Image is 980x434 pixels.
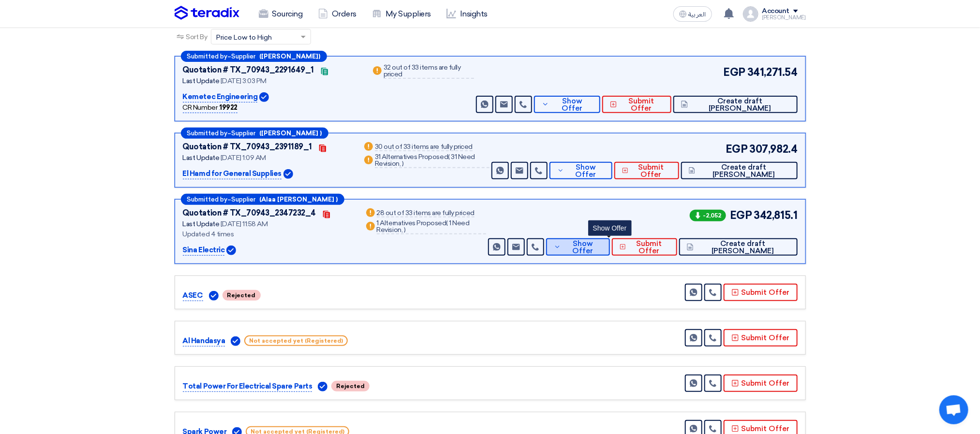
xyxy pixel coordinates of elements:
div: Updated 4 times [183,229,353,239]
button: Submit Offer [612,238,678,256]
span: Submit Offer [628,240,669,255]
span: ( [446,219,448,227]
span: Last Update [183,154,220,162]
span: [DATE] 11:58 AM [221,220,268,228]
span: Sort By [186,32,208,42]
span: Submit Offer [631,164,671,178]
p: Total Power For Electrical Spare Parts [183,381,312,392]
div: 28 out of 33 items are fully priced [377,210,475,217]
img: Verified Account [283,169,293,179]
div: Quotation # TX_70943_2347232_4 [183,207,316,219]
span: Create draft [PERSON_NAME] [698,164,789,178]
button: Create draft [PERSON_NAME] [681,162,798,179]
img: Verified Account [318,382,327,391]
p: Sina Electric [183,245,225,256]
span: ) [404,226,406,234]
button: Create draft [PERSON_NAME] [673,96,798,113]
span: Rejected [331,381,370,391]
p: Kemetec Engineering [183,91,258,103]
p: ASEC [183,290,203,302]
button: Show Offer [546,238,610,256]
img: Verified Account [226,246,236,255]
span: Create draft [PERSON_NAME] [696,240,789,255]
span: Show Offer [564,240,602,255]
span: Submit Offer [620,98,664,112]
span: 31 Need Revision, [375,153,475,168]
div: Quotation # TX_70943_2291649_1 [183,64,314,76]
div: 1 Alternatives Proposed [377,220,486,234]
span: 341,271.54 [747,64,797,80]
span: ( [448,153,450,161]
b: ([PERSON_NAME]) [260,53,321,59]
span: 342,815.1 [754,207,798,223]
div: Quotation # TX_70943_2391189_1 [183,141,312,153]
img: Verified Account [231,336,240,346]
button: العربية [673,6,712,22]
span: العربية [689,11,706,18]
button: Show Offer [549,162,612,179]
span: Create draft [PERSON_NAME] [690,98,789,112]
button: Submit Offer [614,162,679,179]
a: Insights [439,3,495,25]
span: Submitted by [187,130,228,136]
span: Rejected [223,290,261,301]
div: – [181,128,328,139]
span: Last Update [183,220,220,228]
span: Supplier [232,196,256,203]
img: Teradix logo [175,6,239,20]
span: Show Offer [551,98,593,112]
span: EGP [730,207,752,223]
span: 307,982.4 [750,141,798,157]
span: Show Offer [566,164,605,178]
span: Price Low to High [216,32,272,43]
span: [DATE] 3:03 PM [221,77,267,85]
div: Account [762,7,790,15]
span: Submitted by [187,53,228,59]
button: Submit Offer [724,329,798,347]
button: Show Offer [534,96,601,113]
b: (Alaa [PERSON_NAME] ) [260,196,338,203]
img: Verified Account [259,92,269,102]
span: EGP [724,64,746,80]
div: CR Number : [183,102,238,113]
b: ([PERSON_NAME] ) [260,130,322,136]
span: Last Update [183,77,220,85]
a: Sourcing [251,3,311,25]
div: Show Offer [588,220,632,236]
b: 19922 [220,103,238,112]
button: Submit Offer [602,96,671,113]
span: Supplier [232,130,256,136]
a: My Suppliers [364,3,439,25]
div: 30 out of 33 items are fully priced [375,144,473,151]
img: profile_test.png [743,6,758,22]
span: Supplier [232,53,256,59]
p: El Hamd for General Supplies [183,168,282,180]
span: -2,052 [690,210,726,221]
div: Open chat [939,395,968,424]
div: – [181,194,344,205]
button: Submit Offer [724,375,798,392]
span: Not accepted yet (Registered) [244,335,348,346]
span: ) [402,159,404,168]
a: Orders [311,3,364,25]
button: Create draft [PERSON_NAME] [679,238,797,256]
p: Al Handasya [183,335,225,347]
div: 32 out of 33 items are fully priced [384,64,474,79]
div: [PERSON_NAME] [762,15,806,20]
span: 1 Need Revision, [377,219,470,234]
span: EGP [726,141,748,157]
div: – [181,51,327,62]
img: Verified Account [209,291,219,301]
div: 31 Alternatives Proposed [375,154,490,168]
span: [DATE] 1:09 AM [221,154,266,162]
button: Submit Offer [724,284,798,301]
span: Submitted by [187,196,228,203]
